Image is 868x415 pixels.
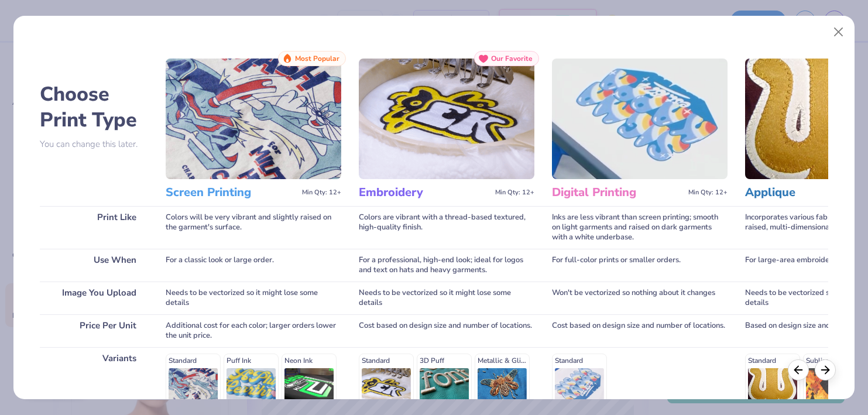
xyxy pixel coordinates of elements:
[302,188,341,197] span: Min Qty: 12+
[552,59,728,179] img: Digital Printing
[491,54,533,63] span: Our Favorite
[552,314,728,347] div: Cost based on design size and number of locations.
[40,249,148,282] div: Use When
[166,185,297,200] h3: Screen Printing
[359,59,534,179] img: Embroidery
[495,188,534,197] span: Min Qty: 12+
[166,282,341,314] div: Needs to be vectorized so it might lose some details
[166,206,341,249] div: Colors will be very vibrant and slightly raised on the garment's surface.
[359,206,534,249] div: Colors are vibrant with a thread-based textured, high-quality finish.
[552,185,684,200] h3: Digital Printing
[552,249,728,282] div: For full-color prints or smaller orders.
[828,21,850,43] button: Close
[40,206,148,249] div: Print Like
[166,249,341,282] div: For a classic look or large order.
[688,188,728,197] span: Min Qty: 12+
[166,59,341,179] img: Screen Printing
[40,139,148,149] p: You can change this later.
[359,314,534,347] div: Cost based on design size and number of locations.
[552,206,728,249] div: Inks are less vibrant than screen printing; smooth on light garments and raised on dark garments ...
[359,185,490,200] h3: Embroidery
[40,81,148,133] h2: Choose Print Type
[40,314,148,347] div: Price Per Unit
[295,54,339,63] span: Most Popular
[552,282,728,314] div: Won't be vectorized so nothing about it changes
[166,314,341,347] div: Additional cost for each color; larger orders lower the unit price.
[359,282,534,314] div: Needs to be vectorized so it might lose some details
[359,249,534,282] div: For a professional, high-end look; ideal for logos and text on hats and heavy garments.
[40,282,148,314] div: Image You Upload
